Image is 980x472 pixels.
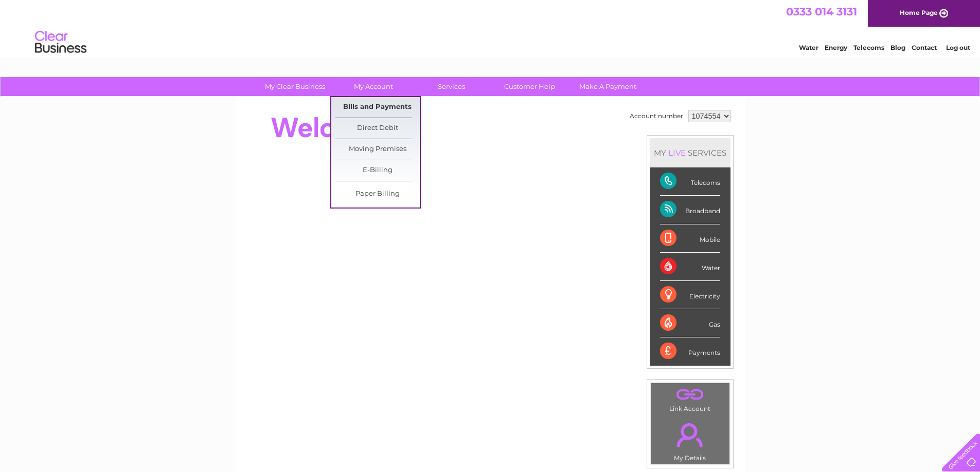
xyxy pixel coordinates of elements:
[34,27,87,58] img: logo.png
[335,118,420,139] a: Direct Debit
[853,44,884,51] a: Telecoms
[335,160,420,181] a: E-Billing
[660,253,720,281] div: Water
[627,107,686,125] td: Account number
[409,77,494,96] a: Services
[946,44,970,51] a: Log out
[799,44,818,51] a: Water
[650,414,730,465] td: My Details
[335,139,420,160] a: Moving Premises
[890,44,905,51] a: Blog
[660,281,720,309] div: Electricity
[786,5,857,18] a: 0333 014 3131
[660,196,720,224] div: Broadband
[253,77,337,96] a: My Clear Business
[650,138,730,167] div: MY SERVICES
[660,337,720,365] div: Payments
[666,148,688,158] div: LIVE
[912,44,937,51] a: Contact
[335,97,420,118] a: Bills and Payments
[331,77,416,96] a: My Account
[335,184,420,204] a: Paper Billing
[247,6,734,50] div: Clear Business is a trading name of Verastar Limited (registered in [GEOGRAPHIC_DATA] No. 3667643...
[660,224,720,253] div: Mobile
[565,77,650,96] a: Make A Payment
[660,309,720,337] div: Gas
[825,44,847,51] a: Energy
[660,167,720,196] div: Telecoms
[653,417,727,453] a: .
[653,386,727,404] a: .
[650,383,730,415] td: Link Account
[487,77,572,96] a: Customer Help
